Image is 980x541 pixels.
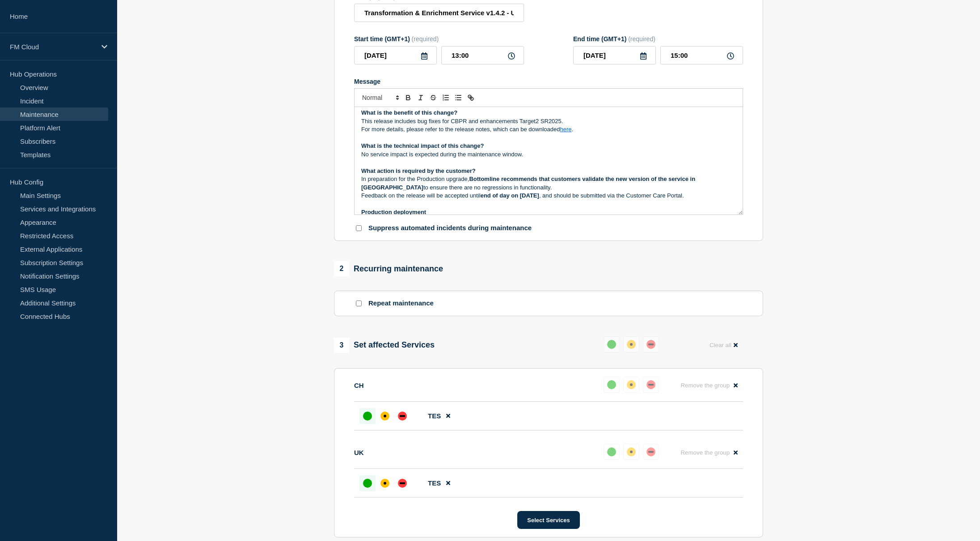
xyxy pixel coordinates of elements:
[627,447,636,456] div: affected
[363,479,372,488] div: up
[660,46,743,64] input: HH:MM
[623,336,639,352] button: affected
[704,336,743,354] button: Clear all
[354,4,524,22] input: Title
[607,380,616,389] div: up
[452,92,465,103] button: Toggle bulleted list
[380,412,389,421] div: affected
[623,444,639,460] button: affected
[10,43,96,51] p: FM Cloud
[334,261,443,276] div: Recurring maintenance
[361,142,484,149] strong: What is the technical impact of this change?
[428,412,441,420] span: TES
[358,92,402,103] span: Font size
[646,380,655,389] div: down
[361,167,476,174] strong: What action is required by the customer?
[368,224,532,232] p: Suppress automated incidents during maintenance
[604,336,620,352] button: up
[354,35,524,43] div: Start time (GMT+1)
[361,175,736,192] p: In preparation for the Production upgrade, to ensure there are no regressions in functionality.
[356,301,362,306] input: Repeat maintenance
[465,92,477,103] button: Toggle link
[646,340,655,349] div: down
[643,336,659,352] button: down
[623,377,639,393] button: affected
[604,377,620,393] button: up
[398,479,407,488] div: down
[414,92,427,103] button: Toggle italic text
[643,377,659,393] button: down
[573,35,743,43] div: End time (GMT+1)
[361,117,736,125] p: This release includes bug fixes for CBPR and enhancements Target2 SR2025.
[368,299,434,308] p: Repeat maintenance
[354,46,437,64] input: YYYY-MM-DD
[627,340,636,349] div: affected
[363,412,372,421] div: up
[428,479,441,487] span: TES
[334,338,435,353] div: Set affected Services
[361,109,457,116] strong: What is the benefit of this change?
[398,412,407,421] div: down
[607,340,616,349] div: up
[334,261,349,276] span: 2
[680,382,730,389] span: Remove the group
[675,377,743,394] button: Remove the group
[627,380,636,389] div: affected
[604,444,620,460] button: up
[402,92,414,103] button: Toggle bold text
[354,449,364,456] p: UK
[361,192,736,200] p: Feedback on the release will be accepted until , and should be submitted via the Customer Care Po...
[361,150,736,159] p: No service impact is expected during the maintenance window.
[643,444,659,460] button: down
[680,449,730,456] span: Remove the group
[573,46,656,64] input: YYYY-MM-DD
[481,192,539,199] strong: end of day on [DATE]
[334,338,349,353] span: 3
[675,444,743,461] button: Remove the group
[361,125,736,133] p: For more details, please refer to the release notes, which can be downloaded .
[354,78,743,85] div: Message
[427,92,439,103] button: Toggle strikethrough text
[441,46,524,64] input: HH:MM
[354,382,364,389] p: CH
[517,511,579,529] button: Select Services
[628,35,655,43] span: (required)
[361,176,697,190] strong: Bottomline recommends that customers validate the new version of the service in [GEOGRAPHIC_DATA]
[412,35,439,43] span: (required)
[361,209,426,215] strong: Production deployment
[439,92,452,103] button: Toggle ordered list
[355,107,743,215] div: Message
[356,225,362,231] input: Suppress automated incidents during maintenance
[607,447,616,456] div: up
[560,126,571,133] a: here
[646,447,655,456] div: down
[380,479,389,488] div: affected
